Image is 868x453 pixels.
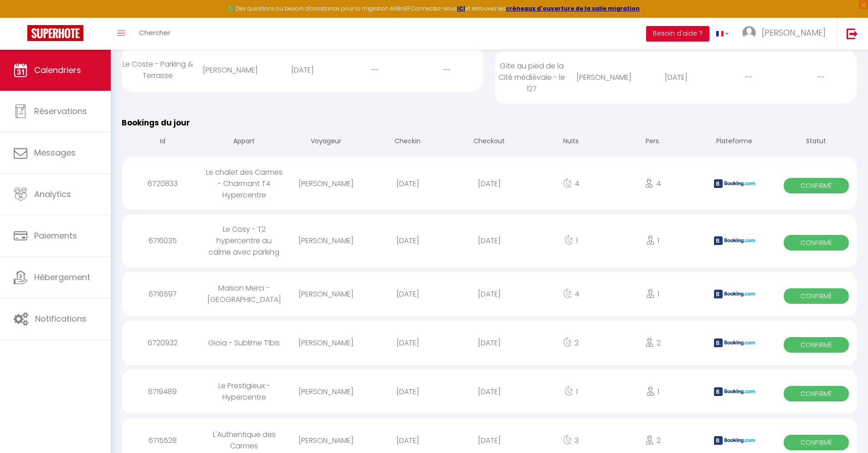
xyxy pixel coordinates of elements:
[122,117,190,128] span: Bookings du jour
[448,377,530,406] div: [DATE]
[530,279,612,309] div: 4
[122,279,203,309] div: 6716597
[714,436,755,445] img: booking2.png
[367,129,448,155] th: Checkin
[35,313,87,324] span: Notifications
[34,230,77,241] span: Paiements
[847,28,858,39] img: logout
[285,226,367,255] div: [PERSON_NAME]
[267,55,339,85] div: [DATE]
[203,157,285,210] div: Le chalet des Carmes - Charmant T4 Hypercentre
[203,129,285,155] th: Appart
[742,26,756,40] img: ...
[122,129,203,155] th: Id
[194,55,267,85] div: [PERSON_NAME]
[203,328,285,358] div: Gioia - Sublime T1bis
[285,169,367,198] div: [PERSON_NAME]
[506,5,640,12] a: créneaux d'ouverture de la salle migration
[367,169,448,198] div: [DATE]
[285,377,367,406] div: [PERSON_NAME]
[776,129,857,155] th: Statut
[285,279,367,309] div: [PERSON_NAME]
[646,26,709,42] button: Besoin d'aide ?
[693,129,775,155] th: Plateforme
[122,226,203,255] div: 6716035
[448,328,530,358] div: [DATE]
[411,55,483,85] div: --
[122,49,194,90] div: Le Coste - Parking & Terrasse
[339,55,411,85] div: --
[367,328,448,358] div: [DATE]
[203,371,285,412] div: Le Prestigieux - Hypercentre
[7,4,35,31] button: Ouvrir le widget de chat LiveChat
[132,18,177,50] a: Chercher
[530,169,612,198] div: 4
[285,328,367,358] div: [PERSON_NAME]
[122,377,203,406] div: 6719489
[612,226,693,255] div: 1
[34,64,81,76] span: Calendriers
[530,377,612,406] div: 1
[122,328,203,358] div: 6720932
[640,62,713,92] div: [DATE]
[34,105,87,117] span: Réservations
[530,226,612,255] div: 1
[367,226,448,255] div: [DATE]
[784,435,849,450] span: Confirmé
[762,27,826,38] span: [PERSON_NAME]
[714,338,755,347] img: booking2.png
[530,328,612,358] div: 2
[530,129,612,155] th: Nuits
[448,226,530,255] div: [DATE]
[448,129,530,155] th: Checkout
[367,377,448,406] div: [DATE]
[784,178,849,193] span: Confirmé
[34,147,76,158] span: Messages
[34,188,71,200] span: Analytics
[285,129,367,155] th: Voyageur
[122,169,203,198] div: 6720833
[612,377,693,406] div: 1
[457,5,465,12] a: ICI
[612,279,693,309] div: 1
[784,386,849,401] span: Confirmé
[203,214,285,267] div: Le Cosy - T2 hypercentre au calme avec parking
[714,179,755,188] img: booking2.png
[784,337,849,353] span: Confirmé
[712,62,785,92] div: --
[568,62,640,92] div: [PERSON_NAME]
[448,279,530,309] div: [DATE]
[784,288,849,304] span: Confirmé
[714,290,755,298] img: booking2.png
[735,18,837,50] a: ... [PERSON_NAME]
[612,328,693,358] div: 2
[139,28,170,37] span: Chercher
[27,25,83,41] img: Super Booking
[785,62,857,92] div: --
[714,387,755,396] img: booking2.png
[34,271,90,283] span: Hébergement
[495,51,568,104] div: Gîte au pied de la Cité médiévale - le 127
[612,169,693,198] div: 4
[448,169,530,198] div: [DATE]
[612,129,693,155] th: Pers.
[714,236,755,245] img: booking2.png
[367,279,448,309] div: [DATE]
[203,273,285,314] div: Maison Merci - [GEOGRAPHIC_DATA]
[784,235,849,250] span: Confirmé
